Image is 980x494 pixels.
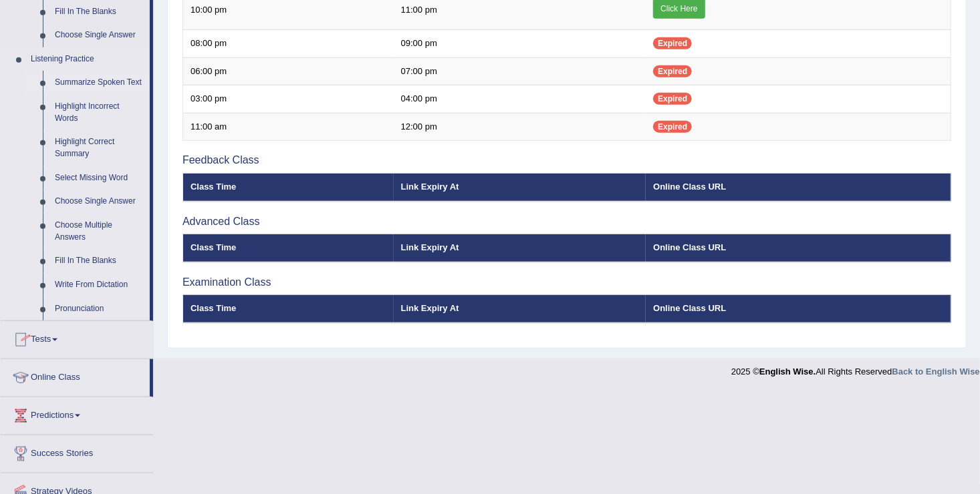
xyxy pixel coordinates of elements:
[49,23,150,47] a: Choose Single Answer
[646,234,951,262] th: Online Class URL
[182,276,951,288] h3: Examination Class
[1,321,153,354] a: Tests
[394,113,646,141] td: 12:00 pm
[394,295,646,323] th: Link Expiry At
[892,366,980,377] a: Back to English Wise
[183,234,394,262] th: Class Time
[1,435,153,469] a: Success Stories
[646,295,951,323] th: Online Class URL
[653,121,692,133] span: Expired
[183,85,394,113] td: 03:00 pm
[49,95,150,130] a: Highlight Incorrect Words
[394,174,646,202] th: Link Expiry At
[394,234,646,262] th: Link Expiry At
[731,358,980,378] div: 2025 © All Rights Reserved
[653,93,692,105] span: Expired
[183,174,394,202] th: Class Time
[49,214,150,249] a: Choose Multiple Answers
[653,65,692,77] span: Expired
[182,154,951,166] h3: Feedback Class
[49,190,150,214] a: Choose Single Answer
[394,30,646,58] td: 09:00 pm
[394,85,646,113] td: 04:00 pm
[759,366,816,377] strong: English Wise.
[394,57,646,85] td: 07:00 pm
[49,273,150,297] a: Write From Dictation
[183,30,394,58] td: 08:00 pm
[1,359,150,393] a: Online Class
[182,216,951,228] h3: Advanced Class
[49,297,150,321] a: Pronunciation
[653,37,692,49] span: Expired
[49,71,150,95] a: Summarize Spoken Text
[25,47,150,71] a: Listening Practice
[183,113,394,141] td: 11:00 am
[49,166,150,190] a: Select Missing Word
[646,174,951,202] th: Online Class URL
[49,130,150,166] a: Highlight Correct Summary
[183,57,394,85] td: 06:00 pm
[49,249,150,273] a: Fill In The Blanks
[183,295,394,323] th: Class Time
[1,397,153,431] a: Predictions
